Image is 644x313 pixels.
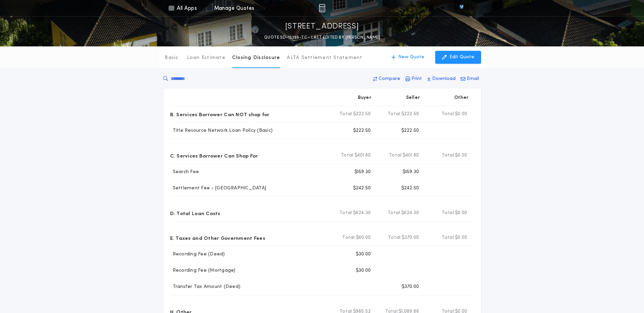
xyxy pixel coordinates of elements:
[401,185,419,192] p: $242.50
[425,73,458,85] button: Download
[264,34,380,41] p: QUOTE SD-13255-TC - LAST EDITED BY [PERSON_NAME]
[401,210,419,216] span: $624.30
[170,185,266,192] p: Settlement Fee - [GEOGRAPHIC_DATA]
[454,95,468,101] p: Other
[388,234,402,241] b: Total:
[403,169,419,175] p: $159.30
[170,251,225,258] p: Recording Fee (Deed)
[353,210,371,216] span: $624.30
[467,76,479,82] p: Email
[442,210,455,216] b: Total:
[411,76,422,82] p: Print
[187,55,225,61] p: Loan Estimate
[389,152,403,159] b: Total:
[406,95,420,101] p: Seller
[353,185,371,192] p: $242.50
[170,208,220,218] p: D. Total Loan Costs
[455,152,467,159] span: $0.00
[170,232,265,243] p: E. Taxes and Other Government Fees
[339,111,353,118] b: Total:
[353,111,371,118] span: $222.50
[232,55,280,61] p: Closing Disclosure
[449,54,474,61] p: Edit Quote
[459,73,481,85] button: Email
[455,210,467,216] span: $0.00
[447,5,476,12] img: vs-icon
[401,111,419,118] span: $222.50
[432,76,456,82] p: Download
[356,234,371,241] span: $60.00
[356,251,371,258] p: $30.00
[402,234,419,241] span: $370.00
[170,150,258,161] p: C. Services Borrower Can Shop For
[353,127,371,134] p: $222.50
[388,111,401,118] b: Total:
[339,210,353,216] b: Total:
[170,169,199,175] p: Search Fee
[354,152,371,159] span: $401.80
[287,55,362,61] p: ALTA Settlement Statement
[385,51,431,64] button: New Quote
[442,152,455,159] b: Total:
[165,55,178,61] p: Basic
[319,4,325,12] img: img
[170,127,273,134] p: Title Resource Network Loan Policy (Basic)
[442,111,455,118] b: Total:
[342,234,356,241] b: Total:
[398,54,424,61] p: New Quote
[402,284,419,290] p: $370.00
[403,73,424,85] button: Print
[435,51,481,64] button: Edit Quote
[371,73,402,85] button: Compare
[388,210,401,216] b: Total:
[379,76,400,82] p: Compare
[341,152,354,159] b: Total:
[455,111,467,118] span: $0.00
[356,267,371,274] p: $30.00
[455,234,467,241] span: $0.00
[170,267,236,274] p: Recording Fee (Mortgage)
[170,284,241,290] p: Transfer Tax Amount (Deed)
[403,152,419,159] span: $401.80
[354,169,371,175] p: $159.30
[170,109,270,120] p: B. Services Borrower Can NOT shop for
[442,234,455,241] b: Total:
[285,21,359,32] p: [STREET_ADDRESS]
[401,127,419,134] p: $222.50
[358,95,371,101] p: Buyer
